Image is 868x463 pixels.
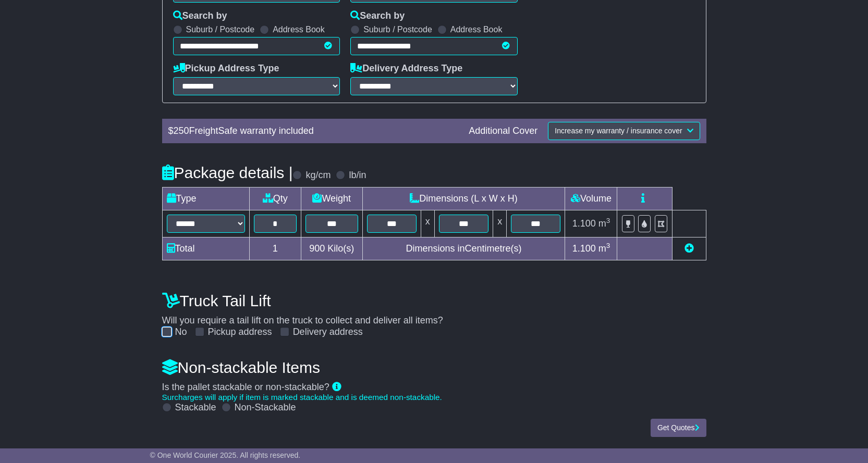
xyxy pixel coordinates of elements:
[598,218,610,229] span: m
[208,327,272,338] label: Pickup address
[350,10,405,22] label: Search by
[606,217,610,224] sup: 3
[301,237,362,260] td: Kilo(s)
[309,243,325,254] span: 900
[173,10,227,22] label: Search by
[493,210,507,237] td: x
[684,243,694,254] a: Add new item
[162,187,249,210] td: Type
[651,419,706,437] button: Get Quotes
[174,126,189,136] span: 250
[362,187,565,210] td: Dimensions (L x W x H)
[249,237,301,260] td: 1
[175,402,216,414] label: Stackable
[301,187,362,210] td: Weight
[363,24,432,34] label: Suburb / Postcode
[162,292,706,309] h4: Truck Tail Lift
[173,63,279,74] label: Pickup Address Type
[572,243,596,254] span: 1.100
[305,170,331,181] label: kg/cm
[555,127,682,135] span: Increase my warranty / insurance cover
[150,451,301,459] span: © One World Courier 2025. All rights reserved.
[162,237,249,260] td: Total
[606,242,610,249] sup: 3
[350,63,462,74] label: Delivery Address Type
[349,170,366,181] label: lb/in
[463,126,543,137] div: Additional Cover
[548,122,700,140] button: Increase my warranty / insurance cover
[163,126,464,137] div: $ FreightSafe warranty included
[598,243,610,254] span: m
[186,24,255,34] label: Suburb / Postcode
[572,218,596,229] span: 1.100
[421,210,434,237] td: x
[162,382,329,392] span: Is the pallet stackable or non-stackable?
[175,327,187,338] label: No
[273,24,325,34] label: Address Book
[362,237,565,260] td: Dimensions in Centimetre(s)
[293,327,363,338] label: Delivery address
[162,393,706,402] div: Surcharges will apply if item is marked stackable and is deemed non-stackable.
[235,402,296,414] label: Non-Stackable
[565,187,617,210] td: Volume
[162,164,293,181] h4: Package details |
[157,287,712,338] div: Will you require a tail lift on the truck to collect and deliver all items?
[450,24,503,34] label: Address Book
[249,187,301,210] td: Qty
[162,359,706,376] h4: Non-stackable Items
